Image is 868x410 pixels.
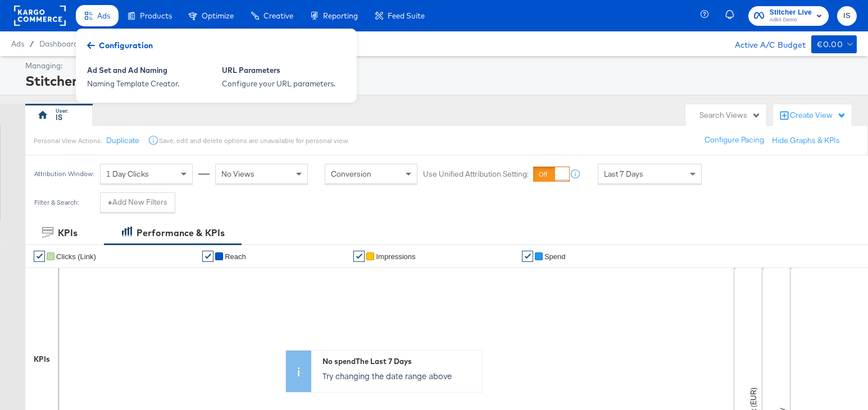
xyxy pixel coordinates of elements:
span: / [24,39,39,48]
button: Stitcher LiveAdkit Demo [748,6,829,26]
span: Creative [263,11,293,20]
div: €0.00 [817,38,843,52]
span: Reach [225,252,246,261]
div: Personal View Actions: [34,136,102,145]
a: ✔ [202,251,213,262]
div: Performance & KPIs [137,227,225,239]
div: Attribution Window: [34,170,94,178]
button: IS [837,6,857,26]
span: Products [140,11,172,20]
button: +Add New Filters [100,192,175,213]
span: Ads [11,39,24,48]
span: IS [842,10,852,22]
span: Optimize [202,11,234,20]
span: Impressions [376,252,415,261]
div: Save, edit and delete options are unavailable for personal view. [159,136,348,145]
span: Spend [544,252,566,261]
p: Try changing the date range above [322,370,476,381]
div: Stitcher Live [25,71,854,90]
span: Stitcher Live [770,7,812,19]
span: No Views [221,169,255,179]
div: Managing: [25,61,854,71]
div: KPIs [58,227,78,239]
a: Dashboard [39,39,78,48]
div: Search Views [699,110,761,121]
span: Last 7 Days [604,169,643,179]
strong: + [108,197,112,208]
span: Adkit Demo [770,16,812,25]
a: ✔ [522,251,533,262]
span: 1 Day Clicks [106,169,149,179]
label: Use Unified Attribution Setting: [423,169,529,179]
span: Feed Suite [388,11,425,20]
button: Hide Graphs & KPIs [772,135,840,146]
button: Configure Pacing [697,130,772,150]
div: Create View [790,110,846,121]
div: Active A/C Budget [723,35,806,52]
span: Conversion [331,169,371,179]
div: IS [56,112,62,123]
span: Reporting [323,11,358,20]
button: €0.00 [811,35,857,53]
span: Ads [97,11,110,20]
span: Clicks (Link) [56,252,96,261]
div: Filter & Search: [34,199,79,206]
button: Duplicate [106,135,139,146]
a: ✔ [34,251,45,262]
div: No spend The Last 7 Days [322,356,476,367]
a: ✔ [353,251,365,262]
